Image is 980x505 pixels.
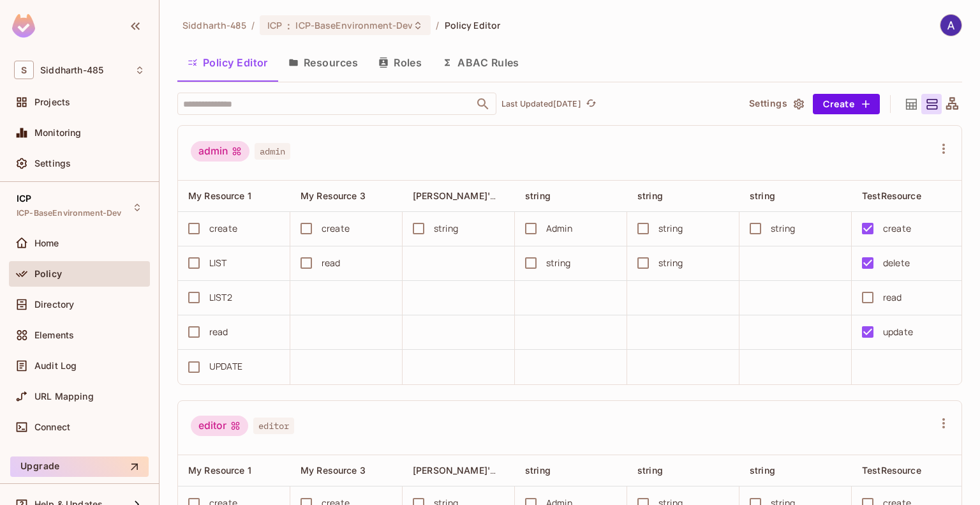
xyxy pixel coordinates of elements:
[10,456,149,477] button: Upgrade
[658,256,683,270] div: string
[255,143,290,160] span: admin
[436,19,439,31] li: /
[301,190,366,201] span: My Resource 3
[177,47,278,79] button: Policy Editor
[209,222,237,236] div: create
[17,193,31,204] span: ICP
[744,94,808,114] button: Settings
[322,222,350,236] div: create
[34,299,74,310] span: Directory
[940,15,961,36] img: ASHISH SANDEY
[40,65,103,75] span: Workspace: Siddharth-485
[586,98,597,110] span: refresh
[501,99,581,109] p: Last Updated [DATE]
[209,359,242,373] div: UPDATE
[546,256,570,270] div: string
[188,465,251,476] span: My Resource 1
[862,190,921,201] span: TestResource
[209,290,232,305] div: LIST2
[278,47,368,79] button: Resources
[295,19,413,31] span: ICP-BaseEnvironment-Dev
[750,465,775,476] span: string
[286,20,291,31] span: :
[34,128,82,138] span: Monitoring
[34,238,59,248] span: Home
[34,97,70,107] span: Projects
[883,290,902,305] div: read
[34,158,71,169] span: Settings
[432,47,530,79] button: ABAC Rules
[191,141,249,162] div: admin
[883,325,913,339] div: update
[474,95,492,113] button: Open
[581,96,599,112] span: Click to refresh data
[322,256,341,270] div: read
[251,19,255,31] li: /
[883,256,910,270] div: delete
[413,464,597,476] span: [PERSON_NAME]'S UPDATED RESOURCE 1
[368,47,432,79] button: Roles
[267,19,282,31] span: ICP
[34,391,94,402] span: URL Mapping
[862,465,921,476] span: TestResource
[546,222,572,236] div: Admin
[584,96,599,112] button: refresh
[17,208,121,218] span: ICP-BaseEnvironment-Dev
[209,325,228,339] div: read
[771,222,795,236] div: string
[191,416,248,436] div: editor
[750,190,775,201] span: string
[637,465,663,476] span: string
[413,190,597,202] span: [PERSON_NAME]'S UPDATED RESOURCE 1
[34,422,70,432] span: Connect
[525,190,551,201] span: string
[188,190,251,201] span: My Resource 1
[12,14,35,38] img: SReyMgAAAABJRU5ErkJggg==
[34,269,62,279] span: Policy
[34,330,74,340] span: Elements
[445,19,501,31] span: Policy Editor
[434,222,458,236] div: string
[658,222,683,236] div: string
[637,190,663,201] span: string
[253,418,294,434] span: editor
[525,465,551,476] span: string
[14,61,34,79] span: S
[34,361,77,371] span: Audit Log
[209,256,227,270] div: LIST
[813,94,880,114] button: Create
[883,222,911,236] div: create
[301,465,366,476] span: My Resource 3
[182,19,246,31] span: the active workspace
